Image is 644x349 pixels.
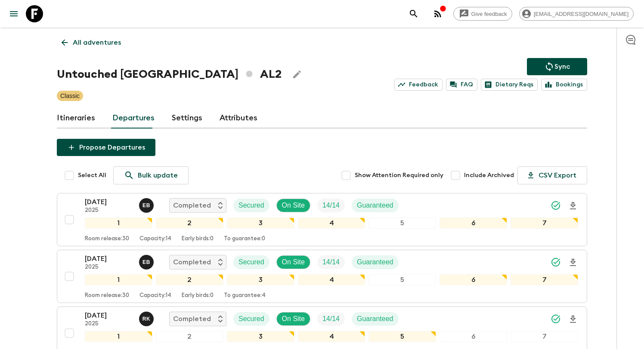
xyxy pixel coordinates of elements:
[446,79,477,91] a: FAQ
[453,7,512,21] a: Give feedback
[357,257,393,267] p: Guaranteed
[355,171,443,180] span: Show Attention Required only
[139,292,171,299] p: Capacity: 14
[405,5,422,22] button: search adventures
[551,314,561,324] svg: Synced Successfully
[224,292,266,299] p: To guarantee: 4
[568,201,578,211] svg: Download Onboarding
[322,314,340,324] p: 14 / 14
[282,257,305,267] p: On Site
[357,314,393,324] p: Guaranteed
[568,314,578,325] svg: Download Onboarding
[139,314,155,321] span: Robert Kaca
[156,331,223,342] div: 2
[172,108,202,129] a: Settings
[551,257,561,267] svg: Synced Successfully
[139,236,171,242] p: Capacity: 14
[282,314,305,324] p: On Site
[85,217,152,229] div: 1
[298,217,365,229] div: 4
[85,236,129,242] p: Room release: 30
[276,199,310,212] div: On Site
[57,250,587,303] button: [DATE]2025Erild BallaCompletedSecuredOn SiteTrip FillGuaranteed1234567Room release:30Capacity:14E...
[233,312,269,326] div: Secured
[85,254,132,264] p: [DATE]
[85,292,129,299] p: Room release: 30
[173,314,211,324] p: Completed
[467,11,512,17] span: Give feedback
[227,217,294,229] div: 3
[529,11,633,17] span: [EMAIL_ADDRESS][DOMAIN_NAME]
[276,255,310,269] div: On Site
[85,264,132,271] p: 2025
[541,79,587,91] a: Bookings
[464,171,514,180] span: Include Archived
[113,166,189,184] a: Bulk update
[288,66,306,83] button: Edit Adventure Title
[238,257,264,267] p: Secured
[85,310,132,321] p: [DATE]
[394,79,443,91] a: Feedback
[481,79,538,91] a: Dietary Reqs
[511,217,578,229] div: 7
[138,170,178,181] p: Bulk update
[440,217,507,229] div: 6
[238,314,264,324] p: Secured
[227,274,294,285] div: 3
[182,292,214,299] p: Early birds: 0
[73,37,121,48] p: All adventures
[85,321,132,328] p: 2025
[554,61,570,72] p: Sync
[322,257,340,267] p: 14 / 14
[139,257,155,264] span: Erild Balla
[57,66,282,83] h1: Untouched [GEOGRAPHIC_DATA] AL2
[527,58,587,75] button: Sync adventure departures to the booking engine
[5,5,22,22] button: menu
[57,193,587,246] button: [DATE]2025Erild BallaCompletedSecuredOn SiteTrip FillGuaranteed1234567Room release:30Capacity:14E...
[238,200,264,211] p: Secured
[568,257,578,268] svg: Download Onboarding
[227,331,294,342] div: 3
[182,236,214,242] p: Early birds: 0
[78,171,106,180] span: Select All
[368,331,436,342] div: 5
[440,274,507,285] div: 6
[57,139,155,156] button: Propose Departures
[139,201,155,208] span: Erild Balla
[57,108,95,129] a: Itineraries
[357,200,393,211] p: Guaranteed
[220,108,257,129] a: Attributes
[224,236,265,242] p: To guarantee: 0
[233,255,269,269] div: Secured
[156,217,223,229] div: 2
[317,312,345,326] div: Trip Fill
[440,331,507,342] div: 6
[298,274,365,285] div: 4
[57,34,126,51] a: All adventures
[60,92,80,100] p: Classic
[85,207,132,214] p: 2025
[156,274,223,285] div: 2
[551,200,561,211] svg: Synced Successfully
[368,274,436,285] div: 5
[276,312,310,326] div: On Site
[173,200,211,211] p: Completed
[85,197,132,207] p: [DATE]
[322,200,340,211] p: 14 / 14
[85,274,152,285] div: 1
[85,331,152,342] div: 1
[282,200,305,211] p: On Site
[298,331,365,342] div: 4
[317,199,345,212] div: Trip Fill
[368,217,436,229] div: 5
[317,255,345,269] div: Trip Fill
[173,257,211,267] p: Completed
[519,7,634,21] div: [EMAIL_ADDRESS][DOMAIN_NAME]
[112,108,155,129] a: Departures
[511,331,578,342] div: 7
[511,274,578,285] div: 7
[517,166,587,184] button: CSV Export
[233,199,269,212] div: Secured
